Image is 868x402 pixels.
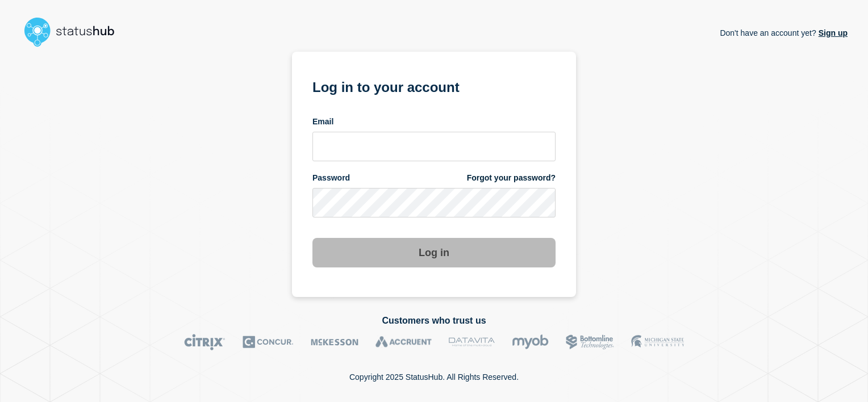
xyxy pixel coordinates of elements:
[312,76,556,97] h1: Log in to your account
[20,14,128,50] img: StatusHub logo
[20,316,848,326] h2: Customers who trust us
[467,173,556,183] a: Forgot your password?
[312,188,556,217] input: password input
[312,173,350,183] span: Password
[243,334,294,350] img: Concur logo
[720,19,848,47] p: Don't have an account yet?
[312,116,333,127] span: Email
[449,334,495,350] img: DataVita logo
[312,238,556,267] button: Log in
[375,334,432,350] img: Accruent logo
[631,334,684,350] img: MSU logo
[311,334,358,350] img: McKesson logo
[349,372,519,382] p: Copyright 2025 StatusHub. All Rights Reserved.
[816,28,848,37] a: Sign up
[312,132,556,161] input: email input
[184,334,226,350] img: Citrix logo
[566,334,614,350] img: Bottomline logo
[512,334,549,350] img: myob logo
